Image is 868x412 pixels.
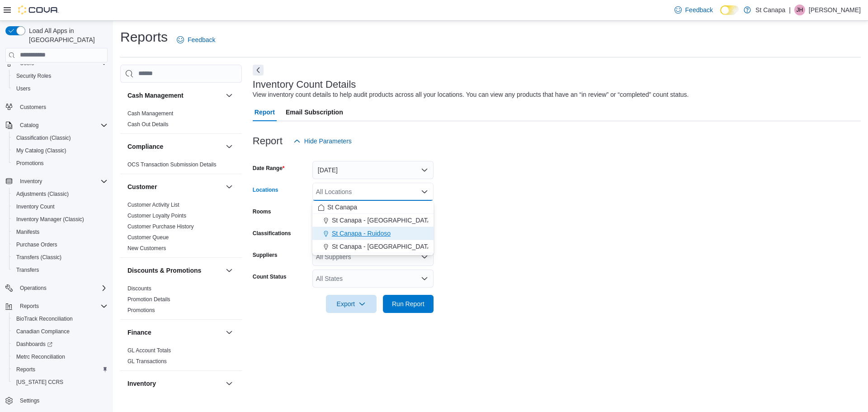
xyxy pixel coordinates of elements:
p: [PERSON_NAME] [809,5,861,15]
span: Canadian Compliance [16,328,70,335]
span: BioTrack Reconciliation [16,315,73,322]
button: Reports [2,300,111,313]
span: Hide Parameters [304,137,352,146]
a: Canadian Compliance [13,326,73,337]
a: Customer Activity List [127,202,179,208]
a: Customer Loyalty Points [127,213,186,219]
button: Inventory Count [9,200,111,213]
a: Transfers (Classic) [13,252,65,263]
a: Customer Queue [127,234,169,241]
h3: Finance [127,328,151,337]
span: Run Report [392,299,425,308]
span: Users [16,85,30,92]
button: Inventory [127,379,222,388]
button: St Canapa - [GEOGRAPHIC_DATA][PERSON_NAME] [312,240,434,253]
span: Promotions [16,160,44,167]
a: Metrc Reconciliation [13,351,69,362]
h1: Reports [120,28,168,46]
label: Locations [253,186,278,194]
button: Purchase Orders [9,238,111,251]
button: Customer [224,181,235,192]
button: Discounts & Promotions [127,266,222,275]
a: [US_STATE] CCRS [13,377,67,388]
span: JH [797,5,803,15]
span: Inventory [16,176,108,187]
span: Catalog [20,122,38,129]
span: Users [13,83,108,94]
a: Promotions [13,158,47,169]
div: View inventory count details to help audit products across all your locations. You can view any p... [253,90,689,99]
span: Washington CCRS [13,377,108,388]
span: Inventory [20,178,42,185]
div: Finance [120,345,242,370]
a: Discounts [127,285,151,292]
div: Discounts & Promotions [120,283,242,319]
span: Cash Out Details [127,121,169,128]
span: Catalog [16,120,108,131]
h3: Customer [127,182,157,191]
a: Feedback [671,1,717,19]
a: Classification (Classic) [13,133,75,143]
div: Compliance [120,159,242,174]
span: St Canapa [327,203,357,212]
span: Customers [16,101,108,113]
span: St Canapa - Ruidoso [332,229,391,238]
button: My Catalog (Classic) [9,144,111,157]
span: Report [255,103,275,121]
span: Classification (Classic) [13,133,108,143]
h3: Discounts & Promotions [127,266,201,275]
button: Open list of options [421,253,428,260]
button: Transfers (Classic) [9,251,111,264]
span: Settings [20,397,39,404]
a: Promotion Details [127,296,170,303]
button: Classification (Classic) [9,132,111,144]
a: Users [13,83,34,94]
span: St Canapa - [GEOGRAPHIC_DATA] [332,216,433,225]
p: St Canapa [755,5,785,15]
button: Promotions [9,157,111,170]
button: Manifests [9,226,111,238]
span: Reports [16,366,35,373]
button: Customer [127,182,222,191]
span: Transfers [16,266,39,274]
button: [US_STATE] CCRS [9,376,111,388]
span: Manifests [13,227,108,237]
span: St Canapa - [GEOGRAPHIC_DATA][PERSON_NAME] [332,242,485,251]
span: Adjustments (Classic) [13,189,108,199]
button: Adjustments (Classic) [9,188,111,200]
h3: Compliance [127,142,163,151]
button: Cash Management [224,90,235,101]
span: Canadian Compliance [13,326,108,337]
button: Finance [224,327,235,338]
button: Cash Management [127,91,222,100]
span: Dashboards [16,341,52,348]
span: Settings [16,395,108,406]
label: Rooms [253,208,271,215]
button: St Canapa [312,201,434,214]
h3: Cash Management [127,91,184,100]
button: Catalog [2,119,111,132]
button: Catalog [16,120,42,131]
span: Operations [16,283,108,294]
button: Canadian Compliance [9,325,111,338]
span: New Customers [127,245,166,252]
a: Security Roles [13,71,55,81]
span: Metrc Reconciliation [13,351,108,362]
span: Customer Purchase History [127,223,194,230]
div: Joe Hernandez [794,5,805,15]
a: Inventory Manager (Classic) [13,214,88,225]
span: Classification (Classic) [16,134,71,142]
span: Manifests [16,228,39,236]
button: Run Report [383,295,434,313]
a: Cash Management [127,110,173,117]
button: Customers [2,100,111,114]
div: Cash Management [120,108,242,133]
h3: Inventory [127,379,156,388]
button: Open list of options [421,275,428,282]
label: Date Range [253,165,285,172]
div: Choose from the following options [312,201,434,253]
span: Customer Loyalty Points [127,212,186,219]
a: Manifests [13,227,43,237]
span: GL Transactions [127,358,167,365]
